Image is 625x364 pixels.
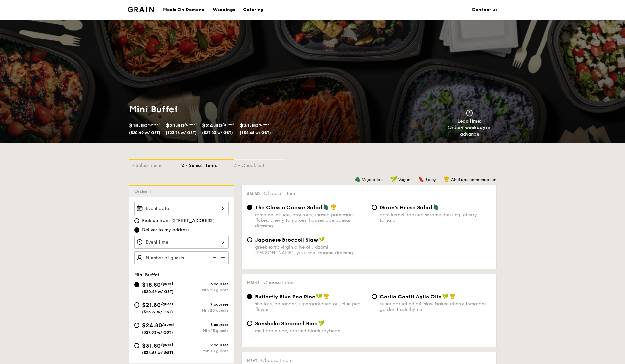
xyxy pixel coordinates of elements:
span: /guest [161,302,173,306]
span: $21.80 [166,122,184,129]
span: $24.80 [202,122,222,129]
div: Min 10 guests [181,349,229,353]
div: shallots, coriander, supergarlicfied oil, blue pea flower [255,301,366,312]
div: corn kernel, roasted sesame dressing, cherry tomato [380,212,491,223]
span: Chef's recommendation [451,177,496,182]
span: Salad [247,191,260,196]
span: ($34.66 w/ GST) [240,130,271,135]
span: Choose 1 item [261,358,292,363]
input: Number of guests [134,251,229,264]
img: icon-vegetarian.fe4039eb.svg [323,204,329,210]
div: greek extra virgin olive oil, kizami [PERSON_NAME], yuzu soy-sesame dressing [255,244,366,256]
span: Vegan [398,177,410,182]
input: Sanshoku Steamed Ricemultigrain rice, roasted black soybean [247,321,252,326]
img: icon-add.58712e84.svg [219,251,229,264]
input: $21.80/guest($23.76 w/ GST)7 coursesMin 20 guests [134,302,139,308]
span: Pick up from [STREET_ADDRESS] [142,218,215,224]
div: Min 15 guests [181,328,229,333]
input: Deliver to my address [134,227,139,233]
div: 8 courses [181,322,229,327]
span: $31.80 [142,342,161,349]
input: Garlic Confit Aglio Oliosuper garlicfied oil, slow baked cherry tomatoes, garden fresh thyme [372,294,377,299]
img: icon-vegan.f8ff3823.svg [318,320,325,326]
img: icon-chef-hat.a58ddaea.svg [444,176,449,182]
span: Butterfly Blue Pea Rice [255,294,315,300]
span: ($27.03 w/ GST) [202,130,233,135]
span: Choose 1 item [264,191,295,196]
span: Deliver to my address [142,227,189,233]
input: Grain's House Saladcorn kernel, roasted sesame dressing, cherry tomato [372,205,377,210]
img: icon-chef-hat.a58ddaea.svg [450,293,456,299]
span: Mini Buffet [134,272,159,278]
span: Lead time: [457,118,482,124]
input: $31.80/guest($34.66 w/ GST)9 coursesMin 10 guests [134,343,139,348]
span: /guest [162,322,175,327]
div: 2 - Select items [181,160,234,169]
div: Order in advance [440,125,499,138]
h1: Mini Buffet [129,104,310,115]
img: icon-vegan.f8ff3823.svg [390,176,397,182]
img: icon-vegetarian.fe4039eb.svg [433,204,439,210]
img: Grain [128,7,154,12]
div: Min 20 guests [181,308,229,313]
div: 9 courses [181,343,229,347]
div: multigrain rice, roasted black soybean [255,328,366,334]
span: ($34.66 w/ GST) [142,350,173,355]
span: /guest [161,342,173,347]
span: /guest [259,122,271,126]
input: $24.80/guest($27.03 w/ GST)8 coursesMin 15 guests [134,323,139,328]
div: romaine lettuce, croutons, shaved parmesan flakes, cherry tomatoes, housemade caesar dressing [255,212,366,229]
span: Choose 1 item [263,280,295,285]
img: icon-clock.2db775ea.svg [465,109,474,117]
span: $31.80 [240,122,259,129]
input: Japanese Broccoli Slawgreek extra virgin olive oil, kizami [PERSON_NAME], yuzu soy-sesame dressing [247,237,252,242]
a: Logotype [128,7,154,12]
div: Min 20 guests [181,288,229,292]
span: ($23.76 w/ GST) [166,130,197,135]
input: Event date [134,202,229,215]
span: Garlic Confit Aglio Olio [380,294,442,300]
img: icon-spicy.37a8142b.svg [418,176,424,182]
img: icon-vegan.f8ff3823.svg [442,293,449,299]
span: Spicy [426,177,436,182]
span: /guest [148,122,160,126]
input: Pick up from [STREET_ADDRESS] [134,218,139,223]
span: ($27.03 w/ GST) [142,330,173,335]
span: /guest [184,122,197,126]
span: Sanshoku Steamed Rice [255,320,318,327]
input: $18.80/guest($20.49 w/ GST)6 coursesMin 20 guests [134,282,139,287]
input: Event time [134,236,229,249]
span: Grain's House Salad [380,204,432,211]
span: $18.80 [129,122,148,129]
span: Order 1 [134,189,154,194]
span: $24.80 [142,322,162,329]
div: super garlicfied oil, slow baked cherry tomatoes, garden fresh thyme [380,301,491,312]
span: Vegetarian [362,177,383,182]
input: The Classic Caesar Saladromaine lettuce, croutons, shaved parmesan flakes, cherry tomatoes, house... [247,205,252,210]
span: $18.80 [142,281,161,288]
img: icon-reduce.1d2dbef1.svg [209,251,219,264]
img: icon-vegan.f8ff3823.svg [316,293,323,299]
img: icon-chef-hat.a58ddaea.svg [323,293,329,299]
span: ($20.49 w/ GST) [142,289,174,294]
img: icon-vegan.f8ff3823.svg [319,237,325,242]
span: ($23.76 w/ GST) [142,310,173,314]
img: icon-vegetarian.fe4039eb.svg [355,176,361,182]
img: icon-chef-hat.a58ddaea.svg [330,204,336,210]
div: 6 courses [181,282,229,286]
div: 7 courses [181,302,229,307]
div: 3 - Check out [234,160,286,169]
span: /guest [222,122,235,126]
div: 1 - Select menu [129,160,181,169]
span: /guest [161,281,173,286]
span: ($20.49 w/ GST) [129,130,160,135]
strong: 4 weekdays [461,125,488,130]
span: The Classic Caesar Salad [255,204,323,211]
input: Butterfly Blue Pea Riceshallots, coriander, supergarlicfied oil, blue pea flower [247,294,252,299]
span: Mains [247,280,260,285]
span: Meat [247,358,257,363]
span: $21.80 [142,301,161,309]
span: Japanese Broccoli Slaw [255,237,318,243]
